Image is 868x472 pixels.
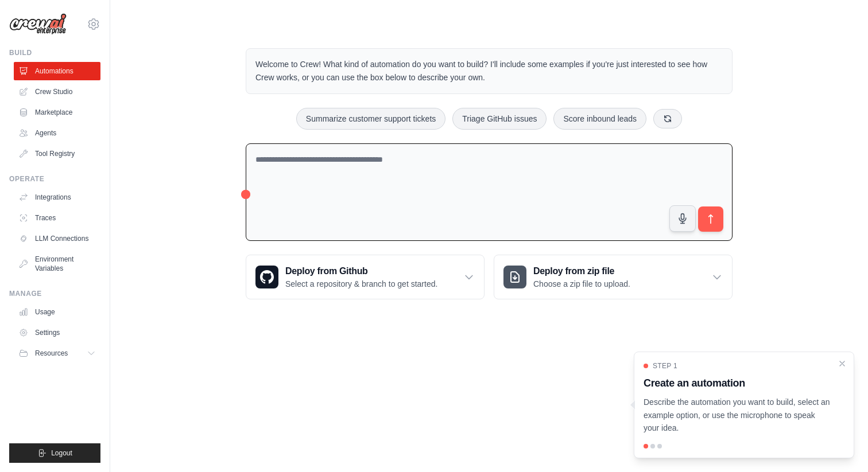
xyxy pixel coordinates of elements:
[35,349,68,358] span: Resources
[296,108,445,130] button: Summarize customer support tickets
[14,303,100,321] a: Usage
[255,58,723,84] p: Welcome to Crew! What kind of automation do you want to build? I'll include some examples if you'...
[285,278,437,290] p: Select a repository & branch to get started.
[838,359,847,368] button: Close walkthrough
[14,229,100,248] a: LLM Connections
[14,250,100,278] a: Environment Variables
[14,188,100,206] a: Integrations
[9,174,100,184] div: Operate
[51,448,72,458] span: Logout
[14,344,100,362] button: Resources
[14,209,100,227] a: Traces
[14,62,100,80] a: Automations
[14,124,100,142] a: Agents
[9,13,67,35] img: Logo
[553,108,646,130] button: Score inbound leads
[9,289,100,298] div: Manage
[644,375,831,391] h3: Create an automation
[653,361,677,370] span: Step 1
[14,83,100,101] a: Crew Studio
[14,323,100,342] a: Settings
[285,264,437,278] h3: Deploy from Github
[452,108,547,130] button: Triage GitHub issues
[14,103,100,122] a: Marketplace
[9,443,100,463] button: Logout
[533,278,630,290] p: Choose a zip file to upload.
[533,264,630,278] h3: Deploy from zip file
[9,48,100,57] div: Build
[644,396,831,435] p: Describe the automation you want to build, select an example option, or use the microphone to spe...
[14,145,100,163] a: Tool Registry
